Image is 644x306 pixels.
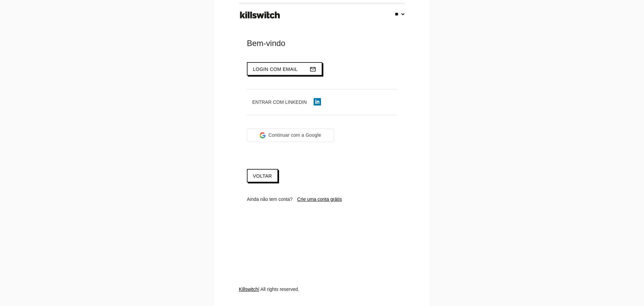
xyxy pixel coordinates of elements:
a: Killswitch [239,287,258,292]
button: Entrar com LinkedIn [247,96,326,108]
span: Continuar com a Google [268,132,321,139]
div: Continuar com a Google [247,129,334,142]
div: Bem-vindo [247,38,397,49]
span: Ainda não tem conta? [247,196,292,202]
span: Entrar com LinkedIn [252,99,307,105]
i: mail_outline [310,63,316,76]
div: | All rights reserved. [239,286,405,306]
a: Crie uma conta grátis [297,196,342,202]
button: Login com emailmail_outline [247,62,322,76]
img: linkedin-icon.png [314,98,321,105]
a: Voltar [247,169,278,182]
img: ks-logo-black-footer.png [238,9,281,21]
iframe: Botão Iniciar sessão com o Google [244,141,337,156]
span: Login com email [253,67,298,72]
